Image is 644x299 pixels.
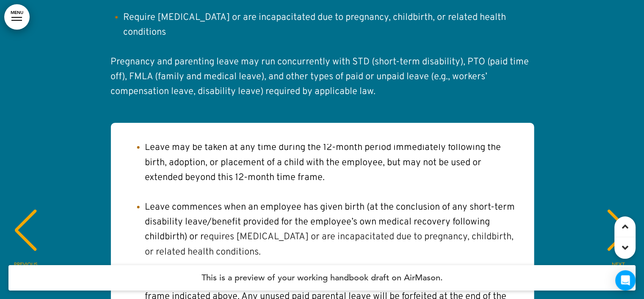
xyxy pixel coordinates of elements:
span: NEXT [612,262,625,267]
span: PREVIOUS [14,262,38,267]
div: Previous slide [13,217,39,259]
span: Leave commences when an employee has given birth (at the conclusion of any short-term disability ... [145,202,515,243]
a: MENU [4,4,30,30]
span: Pregnancy and parenting leave may run concurrently with STD (short-term disability), PTO (paid ti... [111,56,529,97]
div: Next slide [605,217,631,259]
span: Leave may be taken at any time during the 12-month period immediately following the birth, adopti... [145,142,501,183]
span: Require [MEDICAL_DATA] or are incapacitated due to pregnancy, childbirth, or related health condi... [123,12,506,38]
div: Open Intercom Messenger [615,270,636,291]
h4: This is a preview of your working handbook draft on AirMason. [8,265,636,291]
li: equires [MEDICAL_DATA] or are incapacitated due to pregnancy, childbirth, or related health condi... [145,200,517,260]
